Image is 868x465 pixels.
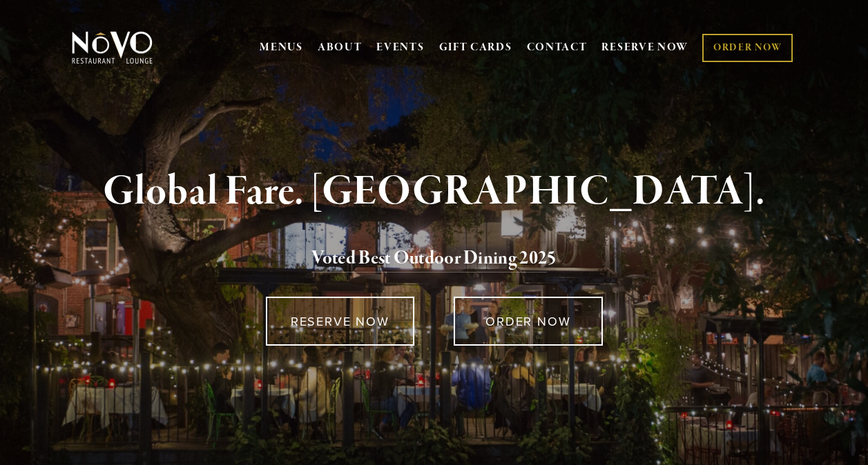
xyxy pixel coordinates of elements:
a: ORDER NOW [454,297,602,346]
a: RESERVE NOW [266,297,414,346]
a: RESERVE NOW [601,34,688,61]
a: GIFT CARDS [439,34,512,61]
a: MENUS [260,41,303,55]
img: Novo Restaurant &amp; Lounge [69,30,155,65]
a: ORDER NOW [702,34,793,62]
h2: 5 [91,244,777,273]
strong: Global Fare. [GEOGRAPHIC_DATA]. [103,166,765,218]
a: EVENTS [376,41,424,55]
a: Voted Best Outdoor Dining 202 [311,246,547,273]
a: CONTACT [527,34,588,61]
a: ABOUT [318,41,363,55]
